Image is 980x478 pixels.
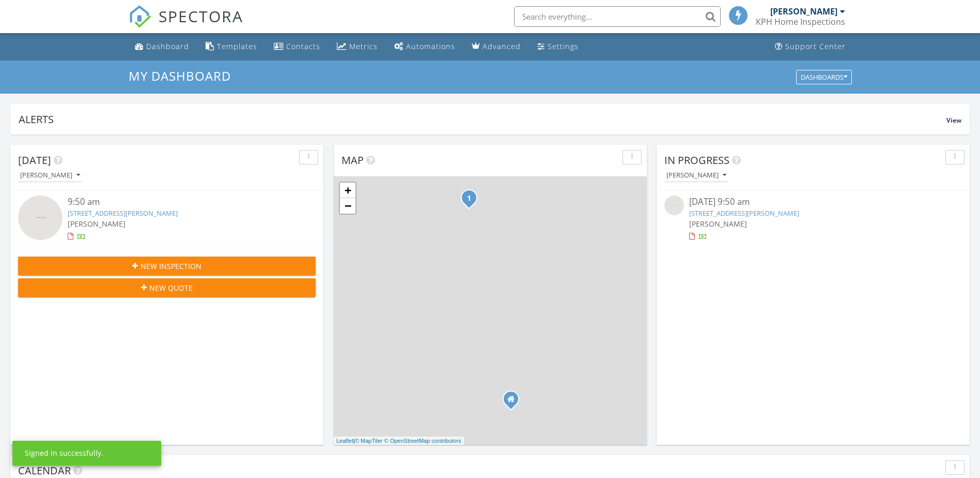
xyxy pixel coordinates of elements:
div: [PERSON_NAME] [770,6,837,17]
div: 9:50 am [68,196,291,208]
a: Support Center [771,37,850,56]
a: Templates [201,37,261,56]
div: Settings [548,41,579,51]
a: [STREET_ADDRESS][PERSON_NAME] [689,208,799,218]
a: Zoom out [340,198,355,214]
div: Metrics [349,41,378,51]
img: The Best Home Inspection Software - Spectora [129,5,151,28]
div: Templates [217,41,257,51]
a: SPECTORA [129,14,243,36]
span: [PERSON_NAME] [689,219,747,229]
a: [STREET_ADDRESS][PERSON_NAME] [68,208,178,218]
a: Settings [533,37,583,56]
button: [PERSON_NAME] [664,169,728,183]
input: Search everything... [514,6,721,27]
a: [DATE] 9:50 am [STREET_ADDRESS][PERSON_NAME] [PERSON_NAME] [664,196,962,242]
div: [PERSON_NAME] [20,172,80,179]
i: 1 [467,195,471,202]
div: Signed in successfully. [25,448,103,458]
a: 9:50 am [STREET_ADDRESS][PERSON_NAME] [PERSON_NAME] [18,196,316,243]
a: Contacts [270,37,324,56]
button: New Quote [18,278,316,297]
div: 68 Julie Court, Ellijay, Ga 30540 [469,198,475,204]
div: Dashboards [801,73,847,81]
span: View [946,116,961,125]
span: Calendar [18,464,71,477]
a: Leaflet [336,438,353,444]
a: Zoom in [340,183,355,198]
div: [PERSON_NAME] [666,172,726,179]
a: © OpenStreetMap contributors [384,438,461,444]
div: Advanced [483,41,521,51]
div: 2288 Whitestone Rd N, Talking Rock GA 30175 [511,399,517,405]
span: Map [341,153,364,167]
button: Dashboards [796,70,852,84]
button: New Inspection [18,257,316,275]
span: My Dashboard [129,67,231,84]
span: New Inspection [141,261,201,272]
span: New Quote [149,282,193,293]
a: Automations (Basic) [390,37,459,56]
a: Dashboard [131,37,193,56]
a: © MapTiler [355,438,383,444]
a: Advanced [468,37,525,56]
div: KPH Home Inspections [756,17,845,27]
div: | [334,437,464,445]
span: In Progress [664,153,729,167]
div: [DATE] 9:50 am [689,196,937,208]
div: Support Center [785,41,846,51]
img: streetview [664,196,684,215]
button: [PERSON_NAME] [18,169,82,183]
img: streetview [18,196,63,240]
div: Contacts [286,41,320,51]
span: SPECTORA [159,5,243,27]
div: Dashboard [146,41,189,51]
span: [DATE] [18,153,51,167]
span: [PERSON_NAME] [68,219,126,229]
a: Metrics [333,37,382,56]
div: Automations [406,41,455,51]
div: Alerts [19,112,946,126]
